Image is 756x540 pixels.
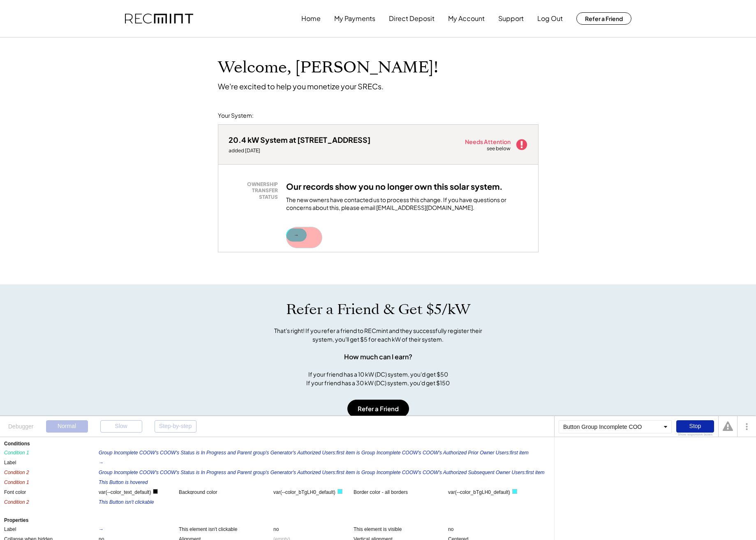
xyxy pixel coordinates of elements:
[218,58,438,77] h1: Welcome, [PERSON_NAME]!
[218,112,254,120] div: Your System:
[179,526,273,531] div: This element isn't clickable
[273,526,279,533] div: no
[448,10,485,27] button: My Account
[301,10,321,27] button: Home
[99,526,104,533] div: →
[265,326,491,344] div: That's right! If you refer a friend to RECmint and they successfully register their system, you'l...
[448,489,510,496] div: var(--color_bTgLH0_default)
[465,139,511,144] div: Needs Attention
[286,228,307,242] button: →
[676,433,714,436] div: Show responsive boxes
[99,499,154,505] div: This Button isn't clickable
[273,489,335,496] div: var(--color_bTgLH0_default)
[99,489,151,496] div: var(--color_text_default)
[99,449,529,456] div: Group Incomplete COOW's COOW's Status is In Progress and Parent group's Generator's Authorized Us...
[498,10,524,27] button: Support
[233,181,278,200] div: OWNERSHIP TRANSFER STATUS
[487,145,511,152] div: see below
[4,499,99,504] div: Condition 2
[125,14,193,24] img: recmint-logotype%403x.png
[344,352,412,362] div: How much can I earn?
[559,420,672,433] div: Button Group Incomplete COO
[576,12,631,25] button: Refer a Friend
[99,479,148,486] div: This Button is hovered
[306,370,450,387] div: If your friend has a 10 kW (DC) system, you'd get $50 If your friend has a 30 kW (DC) system, you...
[389,10,435,27] button: Direct Deposit
[354,526,448,531] div: This element is visible
[4,526,99,531] div: Label
[4,518,550,523] div: Properties
[347,400,409,418] button: Refer a Friend
[4,489,99,494] div: Font color
[286,301,470,318] h1: Refer a Friend & Get $5/kW
[218,81,384,91] div: We're excited to help you monetize your SRECs.
[4,479,99,484] div: Condition 1
[229,135,370,144] div: 20.4 kW System at [STREET_ADDRESS]
[4,441,550,446] div: Conditions
[4,469,99,475] div: Condition 2
[229,147,370,154] div: added [DATE]
[99,469,545,476] div: Group Incomplete COOW's COOW's Status is In Progress and Parent group's Generator's Authorized Us...
[99,459,104,466] div: →
[334,10,375,27] button: My Payments
[676,420,714,433] div: Stop
[4,459,99,465] div: Label
[286,196,528,216] div: The new owners have contacted us to process this change. If you have questions or concerns about ...
[179,489,273,494] div: Background color
[354,489,448,494] div: Border color - all borders
[4,449,99,455] div: Condition 1
[286,181,503,192] h3: Our records show you no longer own this solar system.
[218,252,244,256] div: mlhf0x - VA Distributed
[448,526,453,533] div: no
[537,10,563,27] button: Log Out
